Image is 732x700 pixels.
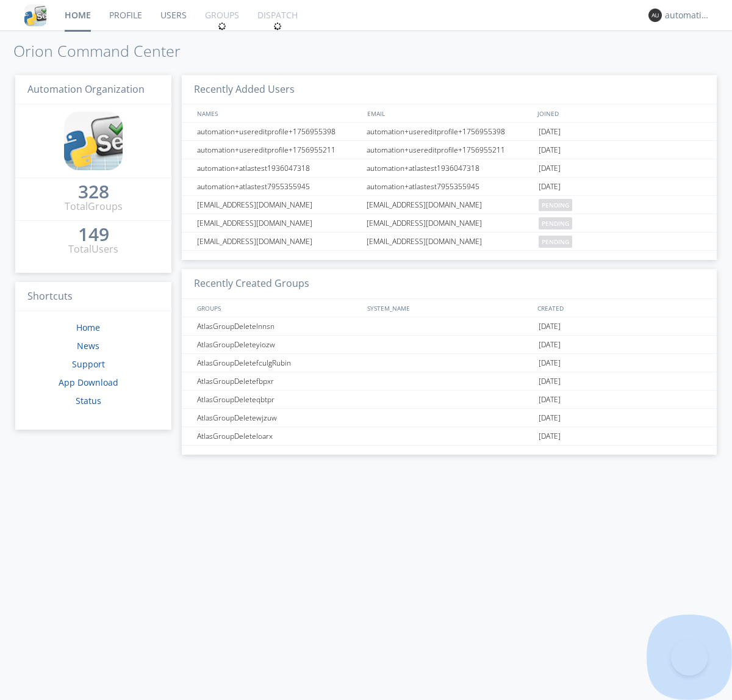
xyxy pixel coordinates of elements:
[534,299,705,317] div: CREATED
[539,317,561,336] span: [DATE]
[182,354,717,372] a: AtlasGroupDeletefculgRubin[DATE]
[364,214,536,232] div: [EMAIL_ADDRESS][DOMAIN_NAME]
[194,104,361,122] div: NAMES
[76,395,101,406] a: Status
[539,178,561,196] span: [DATE]
[539,372,561,391] span: [DATE]
[364,104,534,122] div: EMAIL
[539,336,561,354] span: [DATE]
[182,233,717,251] a: [EMAIL_ADDRESS][DOMAIN_NAME][EMAIL_ADDRESS][DOMAIN_NAME]pending
[78,186,109,198] div: 328
[539,141,561,159] span: [DATE]
[182,391,717,409] a: AtlasGroupDeleteqbtpr[DATE]
[539,409,561,427] span: [DATE]
[78,228,109,240] div: 149
[364,178,536,195] div: automation+atlastest7955355945
[182,123,717,141] a: automation+usereditprofile+1756955398automation+usereditprofile+1756955398[DATE]
[72,358,105,370] a: Support
[194,336,363,353] div: AtlasGroupDeleteyiozw
[539,236,572,248] span: pending
[78,186,109,200] a: 328
[182,409,717,427] a: AtlasGroupDeletewjzuw[DATE]
[59,377,118,388] a: App Download
[194,159,363,177] div: automation+atlastest1936047318
[24,4,46,26] img: cddb5a64eb264b2086981ab96f4c1ba7
[534,104,705,122] div: JOINED
[194,141,363,159] div: automation+usereditprofile+1756955211
[194,178,363,195] div: automation+atlastest7955355945
[182,269,717,299] h3: Recently Created Groups
[273,22,282,31] img: spin.svg
[182,317,717,336] a: AtlasGroupDeletelnnsn[DATE]
[648,9,662,22] img: 373638.png
[182,427,717,446] a: AtlasGroupDeleteloarx[DATE]
[671,639,708,676] iframe: Toggle Customer Support
[364,233,536,250] div: [EMAIL_ADDRESS][DOMAIN_NAME]
[539,391,561,409] span: [DATE]
[364,141,536,159] div: automation+usereditprofile+1756955211
[218,22,226,31] img: spin.svg
[194,123,363,140] div: automation+usereditprofile+1756955398
[182,141,717,159] a: automation+usereditprofile+1756955211automation+usereditprofile+1756955211[DATE]
[194,233,363,250] div: [EMAIL_ADDRESS][DOMAIN_NAME]
[539,199,572,211] span: pending
[182,159,717,178] a: automation+atlastest1936047318automation+atlastest1936047318[DATE]
[182,196,717,214] a: [EMAIL_ADDRESS][DOMAIN_NAME][EMAIL_ADDRESS][DOMAIN_NAME]pending
[182,178,717,196] a: automation+atlastest7955355945automation+atlastest7955355945[DATE]
[78,228,109,242] a: 149
[194,317,363,335] div: AtlasGroupDeletelnnsn
[194,196,363,214] div: [EMAIL_ADDRESS][DOMAIN_NAME]
[539,123,561,141] span: [DATE]
[364,159,536,177] div: automation+atlastest1936047318
[539,159,561,178] span: [DATE]
[665,9,711,21] div: automation+atlas0018
[539,217,572,229] span: pending
[194,214,363,232] div: [EMAIL_ADDRESS][DOMAIN_NAME]
[77,340,99,352] a: News
[194,372,363,390] div: AtlasGroupDeletefbpxr
[539,427,561,446] span: [DATE]
[27,82,145,96] span: Automation Organization
[65,200,123,214] div: Total Groups
[194,427,363,445] div: AtlasGroupDeleteloarx
[364,299,534,317] div: SYSTEM_NAME
[64,112,123,170] img: cddb5a64eb264b2086981ab96f4c1ba7
[15,282,171,312] h3: Shortcuts
[68,242,118,256] div: Total Users
[182,372,717,391] a: AtlasGroupDeletefbpxr[DATE]
[194,354,363,372] div: AtlasGroupDeletefculgRubin
[76,322,100,333] a: Home
[194,409,363,427] div: AtlasGroupDeletewjzuw
[194,391,363,408] div: AtlasGroupDeleteqbtpr
[182,75,717,105] h3: Recently Added Users
[182,214,717,233] a: [EMAIL_ADDRESS][DOMAIN_NAME][EMAIL_ADDRESS][DOMAIN_NAME]pending
[364,196,536,214] div: [EMAIL_ADDRESS][DOMAIN_NAME]
[364,123,536,140] div: automation+usereditprofile+1756955398
[539,354,561,372] span: [DATE]
[194,299,361,317] div: GROUPS
[182,336,717,354] a: AtlasGroupDeleteyiozw[DATE]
